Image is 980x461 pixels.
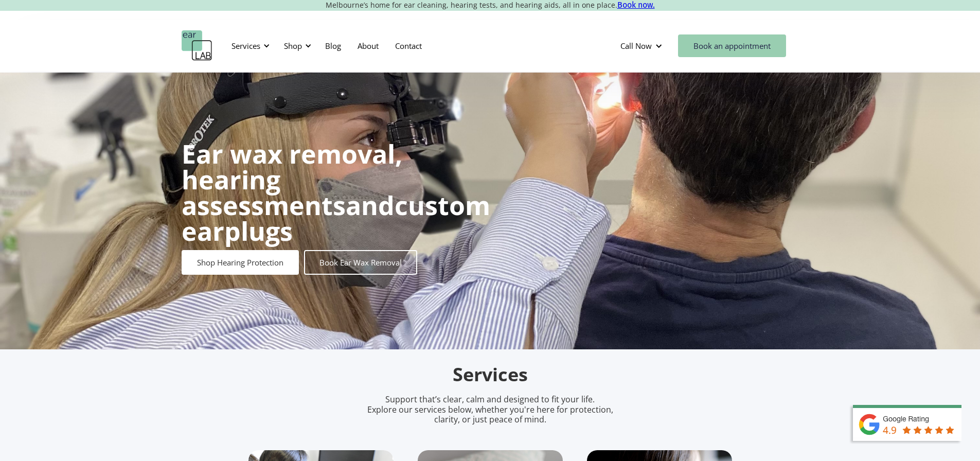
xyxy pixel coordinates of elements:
strong: custom earplugs [182,188,490,249]
div: Call Now [620,41,652,51]
div: Call Now [612,30,673,61]
h2: Services [248,363,732,387]
h1: and [182,141,490,244]
a: home [182,30,212,61]
div: Services [225,30,273,61]
a: Book an appointment [678,34,786,57]
a: Contact [387,31,430,61]
p: Support that’s clear, calm and designed to fit your life. Explore our services below, whether you... [354,395,627,424]
a: Book Ear Wax Removal [304,250,417,275]
a: Shop Hearing Protection [182,250,299,275]
a: About [349,31,387,61]
div: Services [231,41,260,51]
a: Blog [317,31,349,61]
div: Shop [278,30,314,61]
div: Shop [284,41,302,51]
strong: Ear wax removal, hearing assessments [182,136,402,223]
